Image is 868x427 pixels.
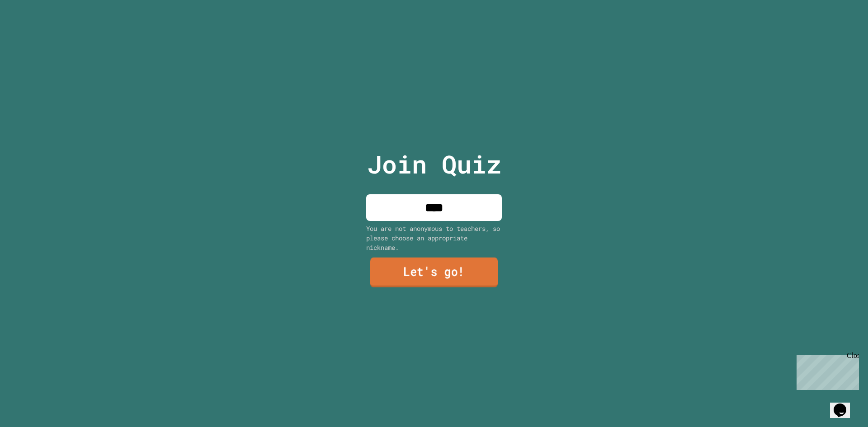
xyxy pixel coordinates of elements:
a: Let's go! [370,258,498,287]
div: Chat with us now!Close [4,4,62,57]
iframe: chat widget [830,391,859,418]
div: You are not anonymous to teachers, so please choose an appropriate nickname. [366,224,502,252]
iframe: chat widget [793,352,859,390]
p: Join Quiz [367,145,501,183]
